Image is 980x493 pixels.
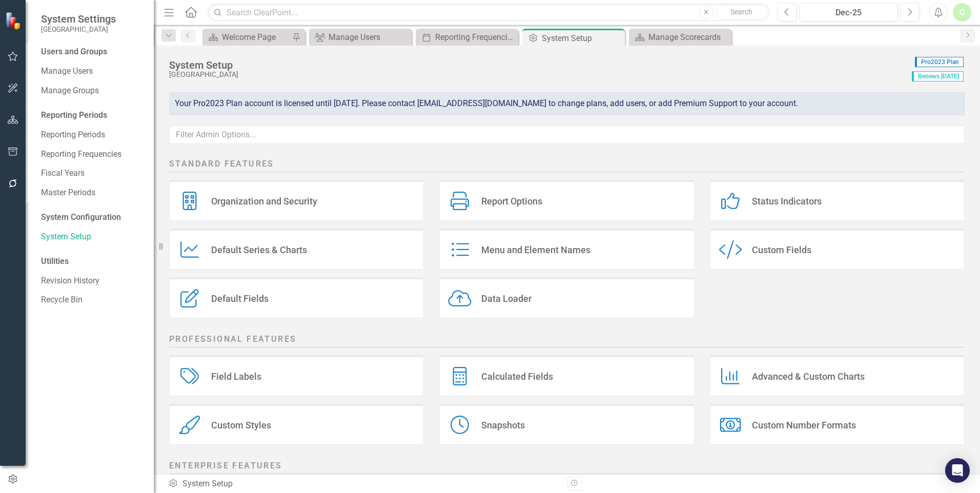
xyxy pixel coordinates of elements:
[752,244,811,256] div: Custom Fields
[542,32,622,45] div: System Setup
[211,371,261,382] div: Field Labels
[418,31,516,44] a: Reporting Frequencies
[41,256,144,268] div: Utilities
[41,149,144,160] a: Reporting Frequencies
[205,31,290,44] a: Welcome Page
[752,195,822,207] div: Status Indicators
[730,8,752,16] span: Search
[208,4,770,22] input: Search ClearPoint...
[481,293,532,304] div: Data Loader
[169,92,965,115] div: Your Pro2023 Plan account is licensed until [DATE]. Please contact [EMAIL_ADDRESS][DOMAIN_NAME] t...
[41,168,144,179] a: Fiscal Years
[211,244,307,256] div: Default Series & Charts
[752,419,856,431] div: Custom Number Formats
[752,371,865,382] div: Advanced & Custom Charts
[312,31,409,44] a: Manage Users
[481,244,590,256] div: Menu and Element Names
[41,231,144,243] a: System Setup
[329,31,409,44] div: Manage Users
[945,458,970,483] div: Open Intercom Messenger
[631,31,729,44] a: Manage Scorecards
[803,7,894,19] div: Dec-25
[41,129,144,141] a: Reporting Periods
[435,31,516,44] div: Reporting Frequencies
[648,31,729,44] div: Manage Scorecards
[481,195,542,207] div: Report Options
[169,158,965,172] h2: Standard Features
[41,110,144,121] div: Reporting Periods
[211,293,269,304] div: Default Fields
[481,371,553,382] div: Calculated Fields
[481,419,525,431] div: Snapshots
[41,187,144,199] a: Master Periods
[953,3,971,22] button: C
[169,334,965,347] h2: Professional Features
[222,31,290,44] div: Welcome Page
[169,71,907,78] div: [GEOGRAPHIC_DATA]
[912,71,964,81] span: Renews [DATE]
[41,13,116,25] span: System Settings
[716,5,767,19] button: Search
[915,57,964,67] span: Pro2023 Plan
[41,25,116,33] small: [GEOGRAPHIC_DATA]
[211,419,271,431] div: Custom Styles
[800,3,897,22] button: Dec-25
[41,46,144,58] div: Users and Groups
[169,460,965,474] h2: Enterprise Features
[169,126,965,145] input: Filter Admin Options...
[41,275,144,287] a: Revision History
[168,478,559,490] div: System Setup
[41,212,144,223] div: System Configuration
[41,294,144,306] a: Recycle Bin
[5,12,23,30] img: ClearPoint Strategy
[41,85,144,97] a: Manage Groups
[169,59,907,71] div: System Setup
[41,66,144,77] a: Manage Users
[211,195,317,207] div: Organization and Security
